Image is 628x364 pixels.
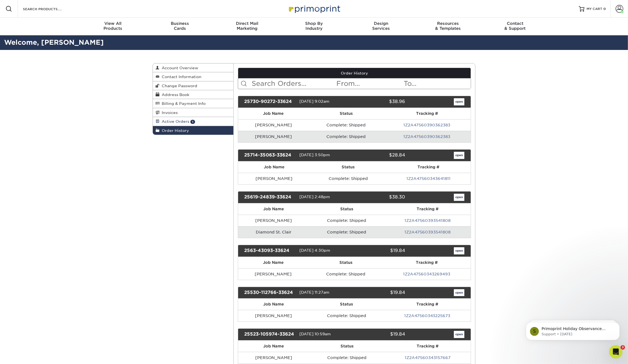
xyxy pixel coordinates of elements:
[347,21,414,31] div: Services
[405,355,451,360] a: 1Z2A47560343157667
[299,99,329,103] span: [DATE] 9:02am
[383,257,471,268] th: Tracking #
[238,299,309,310] th: Job Name
[153,81,233,90] a: Change Password
[238,268,309,280] td: [PERSON_NAME]
[153,108,233,117] a: Invoices
[309,257,383,268] th: Status
[238,108,309,119] th: Job Name
[1,347,47,362] iframe: Google Customer Reviews
[159,84,197,88] span: Change Password
[153,126,233,135] a: Order History
[281,21,348,31] div: Industry
[240,331,299,338] div: 25523-105974-33624
[347,21,414,26] span: Design
[414,18,481,35] a: Resources& Templates
[153,117,233,126] a: Active Orders 1
[350,247,409,254] div: $19.84
[309,203,384,215] th: Status
[404,313,451,318] a: 1Z2A47560343225673
[299,290,329,294] span: [DATE] 11:27am
[350,194,409,201] div: $38.30
[299,248,330,253] span: [DATE] 4:30pm
[309,341,384,352] th: Status
[79,21,147,26] span: View All
[518,310,628,349] iframe: Intercom notifications message
[159,66,198,70] span: Account Overview
[621,345,625,350] span: 3
[384,203,471,215] th: Tracking #
[404,123,451,127] a: 1Z2A47560390362383
[238,173,310,184] td: [PERSON_NAME]
[79,21,147,31] div: Products
[238,341,310,352] th: Job Name
[238,215,309,226] td: [PERSON_NAME]
[309,215,384,226] td: Complete: Shipped
[190,120,195,124] span: 1
[347,18,414,35] a: DesignServices
[159,101,206,106] span: Billing & Payment Info
[238,352,310,363] td: [PERSON_NAME]
[159,119,189,124] span: Active Orders
[238,203,309,215] th: Job Name
[159,75,201,79] span: Contact Information
[309,268,383,280] td: Complete: Shipped
[240,289,299,296] div: 25530-112766-33624
[309,131,383,142] td: Complete: Shipped
[159,110,178,115] span: Invoices
[350,152,409,159] div: $28.84
[350,331,409,338] div: $19.84
[384,299,471,310] th: Tracking #
[310,173,386,184] td: Complete: Shipped
[405,230,451,234] a: 1Z2A47560393541808
[309,310,384,322] td: Complete: Shipped
[609,345,622,358] iframe: Intercom live chat
[310,161,386,173] th: Status
[281,21,348,26] span: Shop By
[309,226,384,238] td: Complete: Shipped
[153,90,233,99] a: Address Book
[79,18,147,35] a: View AllProducts
[406,176,451,181] a: 1Z2A47560343641811
[147,21,214,26] span: Business
[238,161,310,173] th: Job Name
[299,332,331,336] span: [DATE] 10:59am
[240,98,299,105] div: 25730-90272-33624
[153,72,233,81] a: Contact Information
[214,18,281,35] a: Direct MailMarketing
[403,78,471,89] input: To...
[214,21,281,26] span: Direct Mail
[240,247,299,254] div: 2563-43093-33624
[153,63,233,72] a: Account Overview
[159,92,189,97] span: Address Book
[454,247,464,254] a: open
[454,152,464,159] a: open
[240,194,299,201] div: 25619-24839-33624
[238,119,309,131] td: [PERSON_NAME]
[386,161,471,173] th: Tracking #
[481,18,549,35] a: Contact& Support
[350,98,409,105] div: $38.96
[281,18,348,35] a: Shop ByIndustry
[299,153,330,157] span: [DATE] 3:50pm
[238,310,309,322] td: [PERSON_NAME]
[405,218,451,223] a: 1Z2A47560393541808
[309,299,384,310] th: Status
[350,289,409,296] div: $19.84
[309,119,383,131] td: Complete: Shipped
[159,128,189,133] span: Order History
[587,7,602,11] span: MY CART
[403,272,451,276] a: 1Z2A47560343269493
[147,21,214,31] div: Cards
[454,194,464,201] a: open
[454,98,464,105] a: open
[238,68,471,78] a: Order History
[238,226,309,238] td: Diamond St. Clair
[286,3,342,15] img: Primoprint
[414,21,481,26] span: Resources
[414,21,481,31] div: & Templates
[214,21,281,31] div: Marketing
[481,21,549,31] div: & Support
